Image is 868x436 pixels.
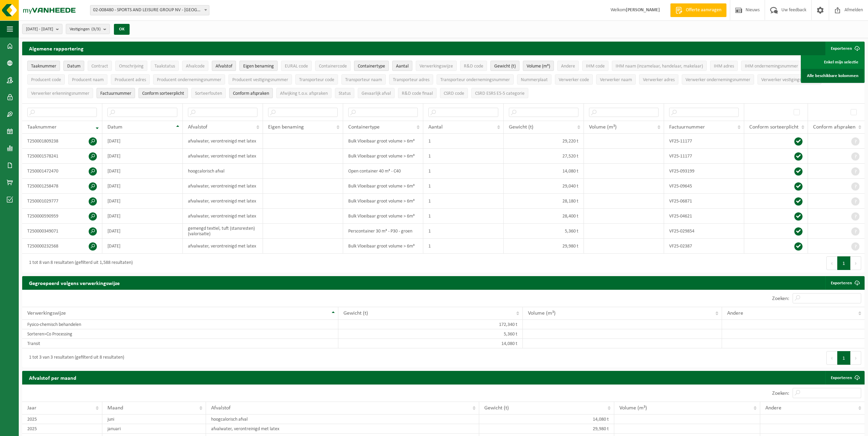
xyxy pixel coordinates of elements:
[348,124,380,130] span: Containertype
[354,61,389,71] button: ContainertypeContainertype: Activate to sort
[27,74,65,85] button: Producent codeProducent code: Activate to sort
[90,5,209,15] span: 02-008480 - SPORTS AND LEISURE GROUP NV - SINT-NIKLAAS
[664,134,744,149] td: VF25-11177
[423,164,503,179] td: 1
[206,424,480,434] td: afvalwater, verontreinigd met latex
[31,77,61,82] span: Producent code
[396,64,409,69] span: Aantal
[157,77,221,82] span: Producent ondernemingsnummer
[183,209,263,224] td: afvalwater, verontreinigd met latex
[664,179,744,194] td: VF25-09645
[343,209,423,224] td: Bulk Vloeibaar groot volume > 6m³
[212,61,236,71] button: AfvalstofAfvalstof: Activate to sort
[837,256,851,270] button: 1
[233,91,269,96] span: Conform afspraken
[639,74,678,85] button: Verwerker adresVerwerker adres: Activate to sort
[115,61,147,71] button: OmschrijvingOmschrijving: Activate to sort
[107,124,122,130] span: Datum
[423,194,503,209] td: 1
[437,74,514,85] button: Transporteur ondernemingsnummerTransporteur ondernemingsnummer : Activate to sort
[460,61,487,71] button: R&D codeR&amp;D code: Activate to sort
[239,61,278,71] button: Eigen benamingEigen benaming: Activate to sort
[232,77,288,82] span: Producent vestigingsnummer
[191,88,226,98] button: SorteerfoutenSorteerfouten: Activate to sort
[339,91,351,96] span: Status
[183,149,263,164] td: afvalwater, verontreinigd met latex
[727,311,743,316] span: Andere
[343,164,423,179] td: Open container 40 m³ - C40
[243,64,274,69] span: Eigen benaming
[22,179,102,194] td: T250001258478
[423,149,503,164] td: 1
[183,239,263,254] td: afvalwater, verontreinigd met latex
[392,61,412,71] button: AantalAantal: Activate to sort
[335,88,354,98] button: StatusStatus: Activate to sort
[27,88,93,98] button: Verwerker erkenningsnummerVerwerker erkenningsnummer: Activate to sort
[765,405,781,411] span: Andere
[97,88,135,98] button: FactuurnummerFactuurnummer: Activate to sort
[102,209,182,224] td: [DATE]
[343,239,423,254] td: Bulk Vloeibaar groot volume > 6m³
[741,61,802,71] button: IHM ondernemingsnummerIHM ondernemingsnummer: Activate to sort
[664,149,744,164] td: VF25-11177
[26,257,133,269] div: 1 tot 8 van 8 resultaten (gefilterd uit 1,588 resultaten)
[423,239,503,254] td: 1
[757,74,821,85] button: Verwerker vestigingsnummerVerwerker vestigingsnummer: Activate to sort
[27,405,36,411] span: Jaar
[111,74,150,85] button: Producent adresProducent adres: Activate to sort
[102,164,182,179] td: [DATE]
[504,194,584,209] td: 28,180 t
[338,320,523,329] td: 172,340 t
[582,61,608,71] button: IHM codeIHM code: Activate to sort
[22,134,102,149] td: T250001809238
[72,77,104,82] span: Producent naam
[276,88,332,98] button: Afwijking t.o.v. afsprakenAfwijking t.o.v. afspraken: Activate to sort
[504,179,584,194] td: 29,040 t
[22,209,102,224] td: T250000590959
[102,224,182,239] td: [DATE]
[523,61,554,71] button: Volume (m³)Volume (m³): Activate to sort
[521,77,548,82] span: Nummerplaat
[206,415,480,424] td: hoogcalorisch afval
[664,164,744,179] td: VF25-093199
[772,391,789,396] label: Zoeken:
[826,256,837,270] button: Previous
[664,224,744,239] td: VF25-029854
[479,424,614,434] td: 29,980 t
[484,405,509,411] span: Gewicht (t)
[26,352,124,364] div: 1 tot 3 van 3 resultaten (gefilterd uit 8 resultaten)
[280,91,328,96] span: Afwijking t.o.v. afspraken
[475,91,525,96] span: CSRD ESRS E5-5 categorie
[517,74,551,85] button: NummerplaatNummerplaat: Activate to sort
[504,134,584,149] td: 29,220 t
[402,91,433,96] span: R&D code finaal
[102,424,206,434] td: januari
[22,224,102,239] td: T250000349071
[338,329,523,339] td: 5,360 t
[295,74,338,85] button: Transporteur codeTransporteur code: Activate to sort
[504,149,584,164] td: 27,520 t
[102,149,182,164] td: [DATE]
[664,209,744,224] td: VF25-04621
[440,77,510,82] span: Transporteur ondernemingsnummer
[63,61,84,71] button: DatumDatum: Activate to sort
[362,91,391,96] span: Gevaarlijk afval
[91,27,101,31] count: (3/3)
[70,24,101,34] span: Vestigingen
[559,77,589,82] span: Verwerker code
[66,24,110,34] button: Vestigingen(3/3)
[22,276,127,289] h2: Gegroepeerd volgens verwerkingswijze
[90,5,209,15] span: 02-008480 - SPORTS AND LEISURE GROUP NV - SINT-NIKLAAS
[102,134,182,149] td: [DATE]
[358,64,385,69] span: Containertype
[229,88,273,98] button: Conform afspraken : Activate to sort
[423,224,503,239] td: 1
[22,329,338,339] td: Sorteren>Co Processing
[586,64,605,69] span: IHM code
[195,91,222,96] span: Sorteerfouten
[802,55,864,69] a: Enkel mijn selectie
[527,64,550,69] span: Volume (m³)
[102,194,182,209] td: [DATE]
[183,224,263,239] td: gemengd textiel, tuft (stansresten)(valorisatie)
[851,351,861,365] button: Next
